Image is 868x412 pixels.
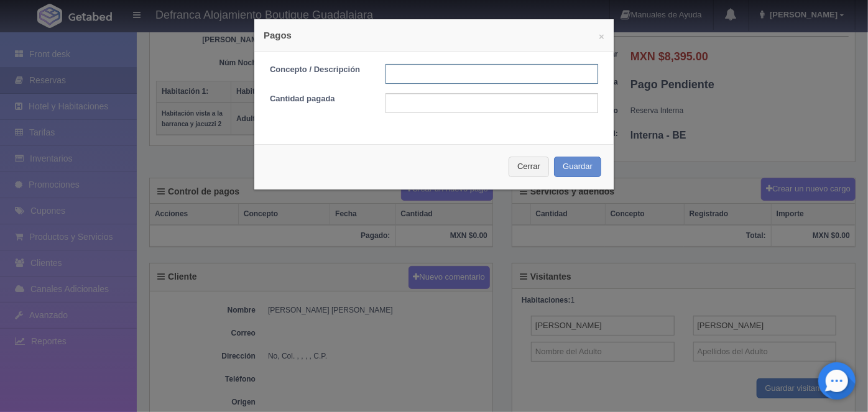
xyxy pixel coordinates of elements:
[599,32,604,41] button: ×
[264,29,604,42] h4: Pagos
[509,157,549,177] button: Cerrar
[261,64,376,76] label: Concepto / Descripción
[554,157,601,177] button: Guardar
[261,93,376,105] label: Cantidad pagada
